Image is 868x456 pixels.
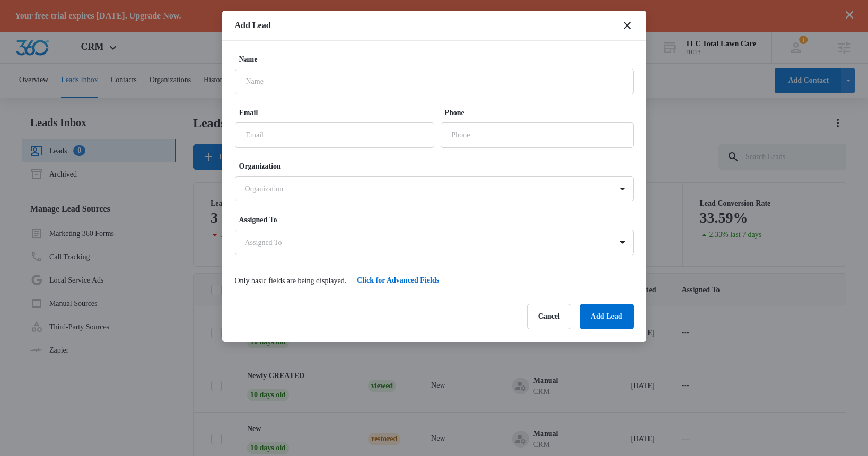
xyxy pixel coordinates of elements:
label: Email [239,107,439,118]
input: Name [235,69,634,94]
button: Add Lead [580,304,634,329]
label: Assigned To [239,214,638,225]
p: Only basic fields are being displayed. [235,275,347,286]
button: close [621,19,634,32]
label: Organization [239,161,638,172]
input: Phone [441,122,634,148]
input: Email [235,122,434,148]
label: Phone [445,107,638,118]
button: Click for Advanced Fields [346,268,450,293]
button: Cancel [527,304,571,329]
h1: Add Lead [235,19,271,32]
label: Name [239,54,638,65]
